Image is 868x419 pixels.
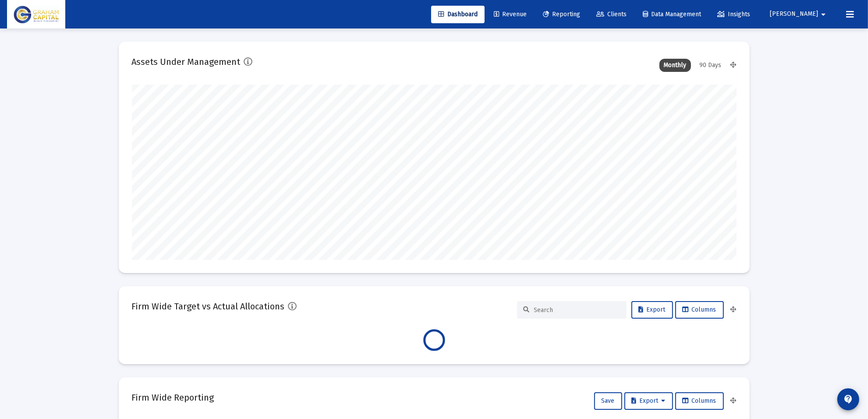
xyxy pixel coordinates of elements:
[717,11,750,18] span: Insights
[675,392,724,410] button: Columns
[589,6,634,23] a: Clients
[632,397,666,405] span: Export
[695,59,726,72] div: 90 Days
[536,6,587,23] a: Reporting
[818,6,829,23] mat-icon: arrow_drop_down
[438,11,478,18] span: Dashboard
[132,391,214,405] h2: Firm Wide Reporting
[602,397,615,405] span: Save
[683,306,716,313] span: Columns
[624,392,673,410] button: Export
[14,6,59,23] img: Dashboard
[710,6,757,23] a: Insights
[643,11,701,18] span: Data Management
[594,392,622,410] button: Save
[534,306,620,314] input: Search
[843,394,854,405] mat-icon: contact_support
[487,6,534,23] a: Revenue
[759,5,839,23] button: [PERSON_NAME]
[639,306,666,313] span: Export
[596,11,627,18] span: Clients
[431,6,485,23] a: Dashboard
[659,59,691,72] div: Monthly
[770,11,818,18] span: [PERSON_NAME]
[631,301,673,319] button: Export
[132,55,241,69] h2: Assets Under Management
[636,6,708,23] a: Data Management
[494,11,527,18] span: Revenue
[675,301,724,319] button: Columns
[683,397,716,405] span: Columns
[132,299,285,313] h2: Firm Wide Target vs Actual Allocations
[543,11,580,18] span: Reporting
